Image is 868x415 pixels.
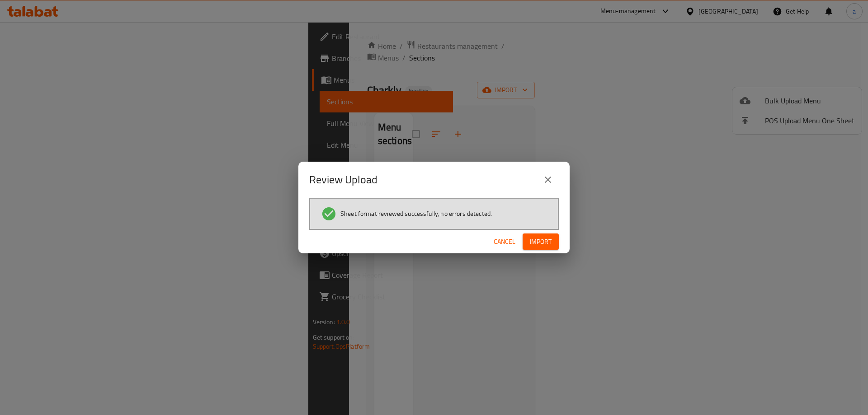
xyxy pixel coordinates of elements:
[523,233,559,250] button: Import
[530,236,552,247] span: Import
[490,233,519,250] button: Cancel
[494,236,515,247] span: Cancel
[340,209,492,218] span: Sheet format reviewed successfully, no errors detected.
[309,173,377,187] h2: Review Upload
[537,169,559,191] button: close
